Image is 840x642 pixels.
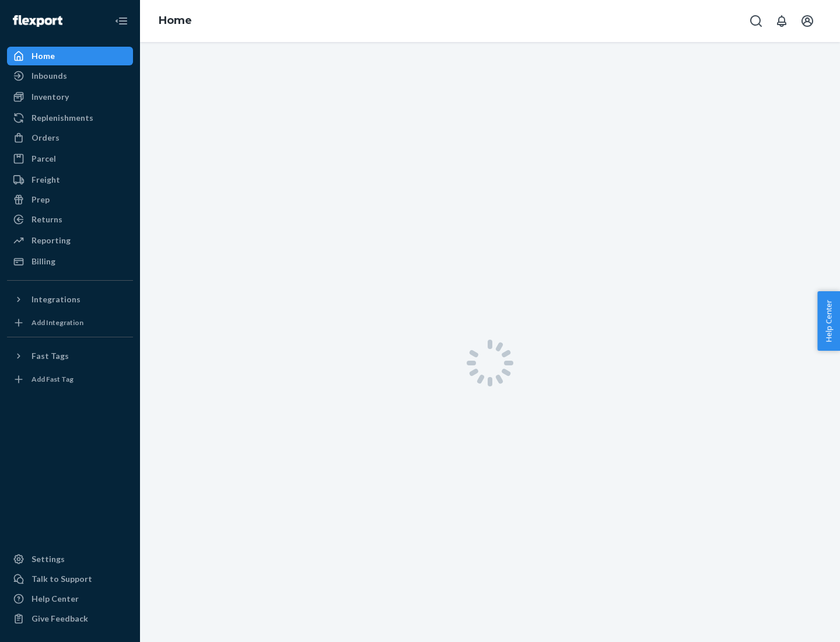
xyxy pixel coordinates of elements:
div: Returns [32,214,62,225]
a: Reporting [7,231,133,250]
div: Freight [32,174,60,186]
a: Replenishments [7,109,133,127]
a: Help Center [7,589,133,608]
button: Give Feedback [7,609,133,628]
button: Fast Tags [7,347,133,365]
div: Inbounds [32,70,67,82]
button: Open Search Box [744,9,768,33]
button: Open notifications [770,9,793,33]
button: Open account menu [796,9,819,33]
a: Talk to Support [7,570,133,588]
div: Help Center [32,593,79,605]
a: Add Fast Tag [7,370,133,389]
div: Integrations [32,294,80,305]
a: Inventory [7,88,133,106]
div: Add Integration [32,317,83,327]
a: Prep [7,190,133,209]
button: Integrations [7,290,133,309]
a: Returns [7,210,133,229]
div: Prep [32,194,50,205]
div: Replenishments [32,112,93,124]
div: Inventory [32,91,69,103]
img: Flexport logo [13,15,62,27]
div: Add Fast Tag [32,374,73,384]
div: Give Feedback [32,613,88,624]
a: Billing [7,252,133,271]
div: Talk to Support [32,573,92,585]
div: Billing [32,256,55,267]
a: Orders [7,128,133,147]
div: Fast Tags [32,350,69,362]
div: Home [32,50,55,62]
ol: breadcrumbs [149,4,201,38]
a: Parcel [7,149,133,168]
button: Help Center [817,291,840,351]
button: Close Navigation [110,9,133,33]
a: Home [7,47,133,65]
a: Home [159,14,192,27]
a: Freight [7,170,133,189]
a: Inbounds [7,67,133,85]
a: Settings [7,550,133,568]
div: Settings [32,553,65,565]
a: Add Integration [7,313,133,332]
div: Orders [32,132,60,144]
div: Reporting [32,235,71,246]
div: Parcel [32,153,56,165]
